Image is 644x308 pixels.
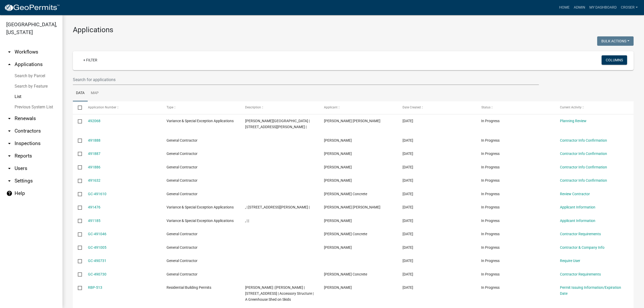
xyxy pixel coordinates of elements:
i: arrow_drop_down [6,115,12,122]
a: 491886 [88,165,100,169]
span: 10/10/2025 [403,272,413,276]
span: 10/13/2025 [403,138,413,142]
span: General Contractor [167,152,197,156]
span: In Progress [481,245,500,250]
i: arrow_drop_down [6,178,12,184]
span: Mary Ann Guss [324,219,352,223]
span: CHADLEY SMITH [324,152,352,156]
span: Sonia Bailey [324,245,352,250]
a: Applicant Information [560,205,595,209]
span: In Progress [481,232,500,236]
datatable-header-cell: Type [162,101,240,114]
a: Permit Issuing Information/Expiration Date [560,285,621,296]
span: Cottingham Concrete [324,192,367,196]
i: arrow_drop_down [6,153,12,159]
span: 10/13/2025 [403,178,413,182]
a: Admin [572,3,587,12]
span: 10/10/2025 [403,245,413,250]
span: Variance & Special Exception Applications [167,119,234,123]
span: Residential Building Permits [167,285,211,290]
span: In Progress [481,152,500,156]
a: 491476 [88,205,100,209]
span: General Contractor [167,178,197,182]
span: General Contractor [167,245,197,250]
datatable-header-cell: Status [476,101,555,114]
a: Contractor Info Confirmation [560,138,607,142]
a: croser [619,3,640,12]
span: Pamela Henson [324,178,352,182]
span: General Contractor [167,232,197,236]
span: General Contractor [167,165,197,169]
span: 10/13/2025 [403,152,413,156]
span: Janowski, Jordan | 940 N Betty Ln | [245,119,310,129]
span: Date Created [403,106,421,109]
a: Contractor Info Confirmation [560,152,607,156]
span: CHADLEY SMITH [324,165,352,169]
span: CHADLEY SMITH [324,138,352,142]
span: In Progress [481,272,500,276]
i: arrow_drop_down [6,165,12,172]
span: In Progress [481,285,500,290]
span: In Progress [481,178,500,182]
span: 10/13/2025 [403,192,413,196]
span: Penelope E Petropoulos | Penelope E Petropoulos | 3393 N Mexico Rd Peru, IN 46970 | Accessory Str... [245,285,314,302]
span: In Progress [481,192,500,196]
span: 10/13/2025 [403,165,413,169]
datatable-header-cell: Select [73,101,83,114]
span: In Progress [481,119,500,123]
span: 10/10/2025 [403,259,413,263]
a: Home [557,3,572,12]
span: Current Activity [560,106,582,109]
span: Type [167,106,173,109]
a: Contractor Info Confirmation [560,165,607,169]
span: Applicant [324,106,337,109]
a: Require User [560,259,580,263]
a: GC-491610 [88,192,106,196]
a: My Dashboard [587,3,619,12]
span: Application Number [88,106,116,109]
i: arrow_drop_down [6,128,12,134]
span: Variance & Special Exception Applications [167,219,234,223]
span: In Progress [481,138,500,142]
span: 10/10/2025 [403,232,413,236]
span: 10/09/2025 [403,285,413,290]
h3: Applications [73,25,634,34]
span: Cottingham Concrete [324,272,367,276]
a: + Filter [79,55,101,65]
span: Status [481,106,490,109]
span: General Contractor [167,259,197,263]
button: Columns [602,55,627,65]
a: Contractor Info Confirmation [560,178,607,182]
a: 492068 [88,119,100,123]
a: GC-490730 [88,272,106,276]
a: Contractor Requirements [560,272,601,276]
span: 10/12/2025 [403,205,413,209]
datatable-header-cell: Application Number [83,101,161,114]
i: arrow_drop_up [6,61,12,68]
span: Cottingham Concrete [324,232,367,236]
span: General Contractor [167,138,197,142]
a: Contractor Requirements [560,232,601,236]
span: In Progress [481,205,500,209]
span: 10/13/2025 [403,119,413,123]
a: Applicant Information [560,219,595,223]
datatable-header-cell: Description [240,101,319,114]
a: Contractor & Company Info [560,245,604,250]
span: In Progress [481,259,500,263]
span: Jordan L. Janowski [324,119,380,123]
button: Bulk Actions [597,36,634,46]
datatable-header-cell: Date Created [398,101,476,114]
a: GC-490731 [88,259,106,263]
span: General Contractor [167,192,197,196]
a: Data [73,85,88,102]
a: RBP-513 [88,285,102,290]
span: 10/11/2025 [403,219,413,223]
a: 491888 [88,138,100,142]
a: GC-491005 [88,245,106,250]
span: Penelope E Petropoulos [324,285,352,290]
datatable-header-cell: Current Activity [555,101,634,114]
datatable-header-cell: Applicant [319,101,398,114]
a: 491632 [88,178,100,182]
span: General Contractor [167,272,197,276]
span: In Progress [481,219,500,223]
